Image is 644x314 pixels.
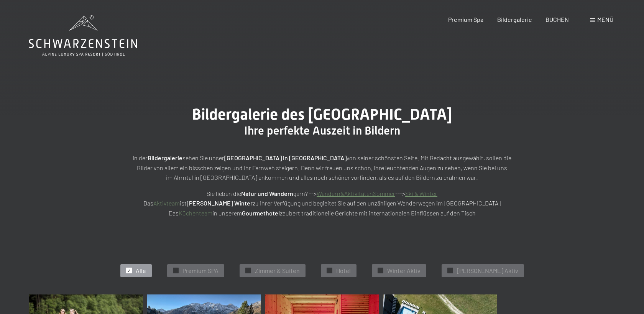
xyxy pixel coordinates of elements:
[545,16,569,23] a: BUCHEN
[379,268,382,273] span: ✓
[449,268,452,273] span: ✓
[187,199,253,207] strong: [PERSON_NAME] Winter
[597,16,613,23] span: Menü
[127,268,130,273] span: ✓
[457,266,518,275] span: [PERSON_NAME] Aktiv
[387,266,421,275] span: Winter Aktiv
[153,199,180,207] a: Aktivteam
[246,268,250,273] span: ✓
[224,154,347,161] strong: [GEOGRAPHIC_DATA] in [GEOGRAPHIC_DATA]
[241,190,293,197] strong: Natur und Wandern
[182,266,219,275] span: Premium SPA
[255,266,300,275] span: Zimmer & Suiten
[136,266,146,275] span: Alle
[130,189,514,218] p: Sie lieben die gern? --> ---> Das ist zu Ihrer Verfügung und begleitet Sie auf den unzähligen Wan...
[336,266,351,275] span: Hotel
[130,153,514,182] p: In der sehen Sie unser von seiner schönsten Seite. Mit Bedacht ausgewählt, sollen die Bilder von ...
[317,190,395,197] a: Wandern&AktivitätenSommer
[148,154,182,161] strong: Bildergalerie
[179,209,212,217] a: Küchenteam
[497,16,532,23] a: Bildergalerie
[174,268,177,273] span: ✓
[192,105,452,123] span: Bildergalerie des [GEOGRAPHIC_DATA]
[242,209,280,217] strong: Gourmethotel
[328,268,331,273] span: ✓
[448,16,483,23] a: Premium Spa
[244,124,400,137] span: Ihre perfekte Auszeit in Bildern
[405,190,437,197] a: Ski & Winter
